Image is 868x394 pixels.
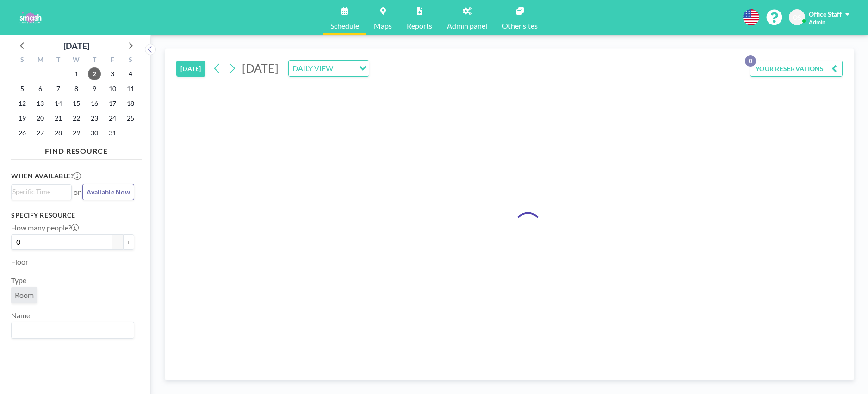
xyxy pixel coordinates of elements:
div: T [50,55,68,67]
button: - [112,234,123,250]
span: Friday, October 31, 2025 [106,127,119,139]
div: S [13,55,31,67]
span: OS [793,13,801,22]
span: Thursday, October 16, 2025 [88,97,101,110]
span: Friday, October 17, 2025 [106,97,119,110]
span: Wednesday, October 1, 2025 [70,67,83,80]
h4: FIND RESOURCE [11,143,142,156]
img: organization-logo [15,8,46,27]
span: Thursday, October 23, 2025 [88,112,101,125]
h3: Specify resource [11,211,134,219]
div: Search for option [289,61,369,76]
span: Wednesday, October 29, 2025 [70,127,83,139]
span: Thursday, October 2, 2025 [88,67,101,80]
span: Tuesday, October 28, 2025 [52,127,65,139]
p: 0 [745,55,756,67]
span: Monday, October 13, 2025 [34,97,47,110]
span: Saturday, October 18, 2025 [124,97,137,110]
div: Search for option [12,322,134,338]
span: Sunday, October 26, 2025 [16,127,29,139]
div: W [68,55,86,67]
div: M [31,55,50,67]
span: Thursday, October 30, 2025 [88,127,101,139]
span: Office Staff [809,10,842,18]
span: Admin [809,18,825,25]
label: How many people? [11,223,79,232]
button: [DATE] [176,61,205,77]
input: Search for option [336,62,353,74]
span: Room [15,291,34,299]
div: T [85,55,103,67]
span: DAILY VIEW [291,62,335,74]
span: Sunday, October 12, 2025 [16,97,29,110]
span: Saturday, October 25, 2025 [124,112,137,125]
span: Wednesday, October 8, 2025 [70,82,83,95]
span: Tuesday, October 7, 2025 [52,82,65,95]
span: Maps [374,22,392,30]
span: Other sites [502,22,538,30]
span: Sunday, October 5, 2025 [16,82,29,95]
button: Available Now [82,184,134,200]
span: Friday, October 24, 2025 [106,112,119,125]
span: Available Now [87,188,130,196]
span: Monday, October 27, 2025 [34,127,47,139]
span: Thursday, October 9, 2025 [88,82,101,95]
span: Saturday, October 11, 2025 [124,82,137,95]
div: Search for option [12,185,71,199]
span: Schedule [330,22,359,30]
span: or [74,188,81,197]
span: Sunday, October 19, 2025 [16,112,29,125]
span: Friday, October 10, 2025 [106,82,119,95]
span: Monday, October 20, 2025 [34,112,47,125]
input: Search for option [12,187,66,197]
span: Reports [407,22,432,30]
input: Search for option [12,324,129,336]
span: [DATE] [242,61,279,75]
span: Saturday, October 4, 2025 [124,67,137,80]
span: Tuesday, October 14, 2025 [52,97,65,110]
div: S [121,55,139,67]
span: Friday, October 3, 2025 [106,67,119,80]
span: Monday, October 6, 2025 [34,82,47,95]
div: F [103,55,121,67]
span: Wednesday, October 22, 2025 [70,112,83,125]
span: Tuesday, October 21, 2025 [52,112,65,125]
span: Admin panel [447,22,487,30]
button: YOUR RESERVATIONS0 [750,61,843,77]
label: Name [11,311,30,320]
span: Wednesday, October 15, 2025 [70,97,83,110]
button: + [123,234,134,250]
label: Type [11,276,26,285]
div: [DATE] [63,39,89,52]
label: Floor [11,257,28,267]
